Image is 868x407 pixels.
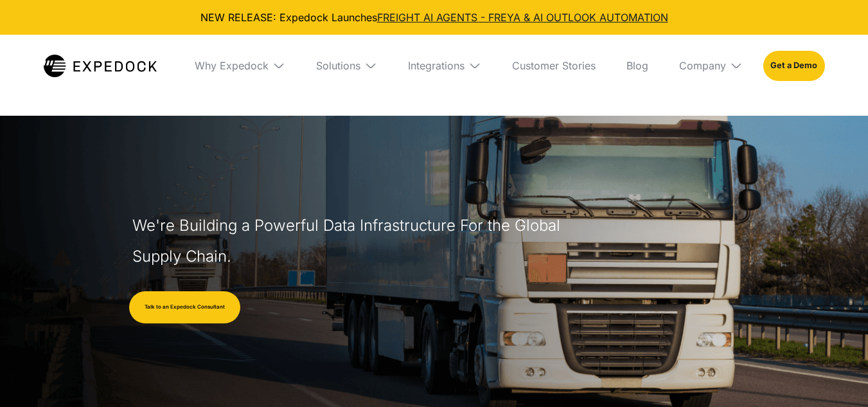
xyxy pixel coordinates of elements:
a: FREIGHT AI AGENTS - FREYA & AI OUTLOOK AUTOMATION [377,11,668,24]
div: NEW RELEASE: Expedock Launches [10,10,858,24]
a: Talk to an Expedock Consultant [129,291,240,323]
div: Solutions [316,59,360,72]
a: Customer Stories [502,35,606,96]
div: Company [679,59,726,72]
div: Integrations [408,59,465,72]
div: Why Expedock [195,59,269,72]
a: Get a Demo [763,51,824,80]
a: Blog [616,35,659,96]
h1: We're Building a Powerful Data Infrastructure For the Global Supply Chain. [132,210,567,272]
